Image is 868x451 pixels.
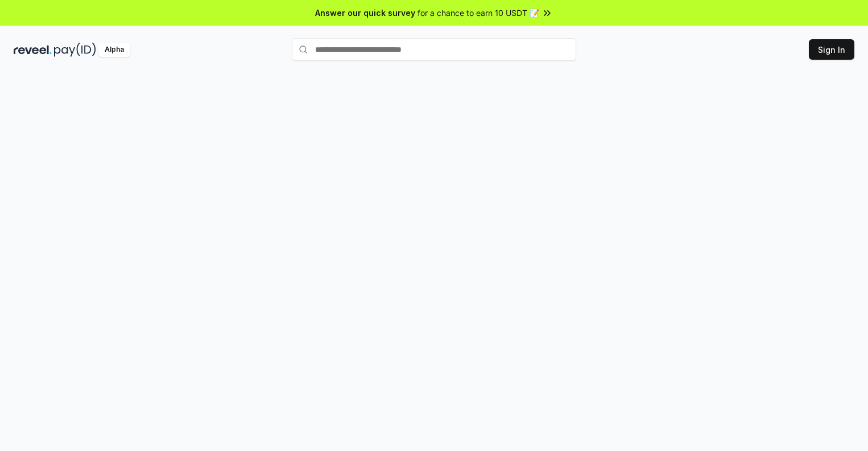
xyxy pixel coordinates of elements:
[14,43,52,57] img: reveel_dark
[809,39,854,60] button: Sign In
[54,43,96,57] img: pay_id
[418,7,539,19] span: for a chance to earn 10 USDT 📝
[315,7,415,19] span: Answer our quick survey
[98,43,130,57] div: Alpha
